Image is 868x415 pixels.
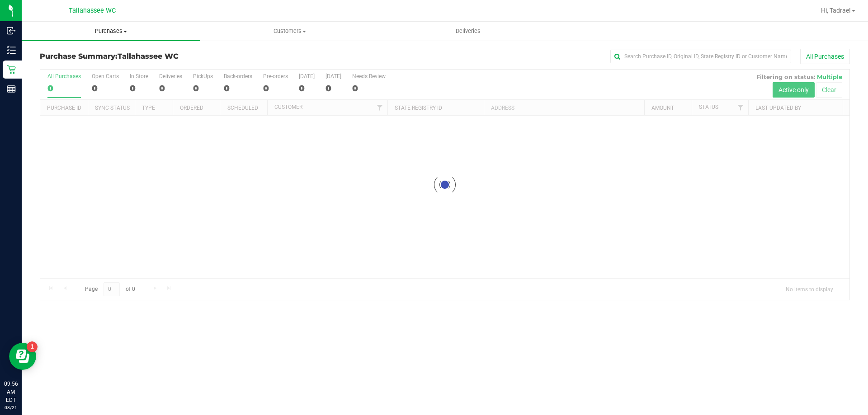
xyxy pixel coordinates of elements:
[610,50,791,63] input: Search Purchase ID, Original ID, State Registry ID or Customer Name...
[201,27,378,35] span: Customers
[379,22,557,41] a: Deliveries
[4,380,18,404] p: 09:56 AM EDT
[7,46,16,55] inline-svg: Inventory
[443,27,493,35] span: Deliveries
[69,7,116,14] span: Tallahassee WC
[27,341,38,352] iframe: Resource center unread badge
[821,7,851,14] span: Hi, Tadrae!
[118,52,179,61] span: Tallahassee WC
[40,52,310,61] h3: Purchase Summary:
[7,65,16,74] inline-svg: Retail
[22,27,200,35] span: Purchases
[7,84,16,93] inline-svg: Reports
[9,343,36,370] iframe: Resource center
[7,26,16,35] inline-svg: Inbound
[200,22,379,41] a: Customers
[4,404,18,411] p: 08/21
[22,22,200,41] a: Purchases
[800,49,850,64] button: All Purchases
